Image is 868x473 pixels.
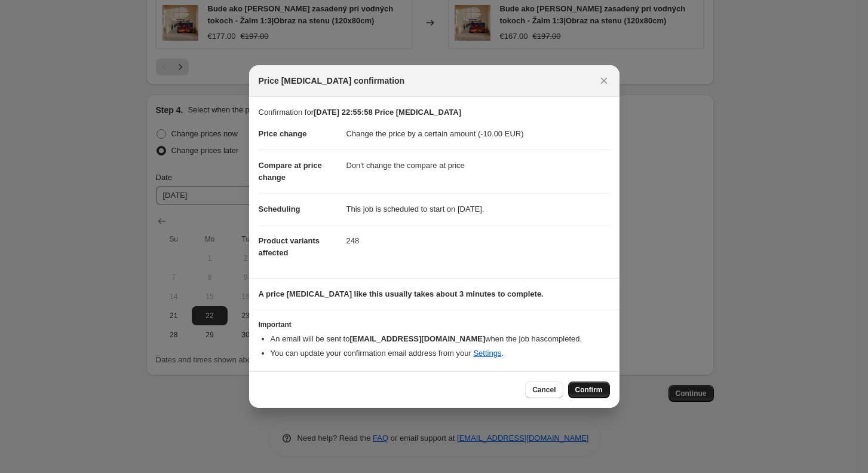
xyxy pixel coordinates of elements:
[575,385,603,395] span: Confirm
[473,349,501,358] a: Settings
[271,333,610,345] li: An email will be sent to when the job has completed .
[259,161,322,182] span: Compare at price change
[568,382,610,398] button: Confirm
[532,385,556,395] span: Cancel
[525,382,563,398] button: Cancel
[259,75,405,87] span: Price [MEDICAL_DATA] confirmation
[259,320,610,329] h3: Important
[349,334,485,343] b: [EMAIL_ADDRESS][DOMAIN_NAME]
[259,205,300,213] span: Scheduling
[259,236,320,257] span: Product variants affected
[346,118,610,149] dd: Change the price by a certain amount (-10.00 EUR)
[596,72,612,89] button: Close
[346,149,610,181] dd: Don't change the compare at price
[259,289,544,298] b: A price [MEDICAL_DATA] like this usually takes about 3 minutes to complete.
[271,347,610,359] li: You can update your confirmation email address from your .
[259,129,307,138] span: Price change
[346,225,610,257] dd: 248
[314,108,461,117] b: [DATE] 22:55:58 Price [MEDICAL_DATA]
[259,106,610,118] p: Confirmation for
[346,193,610,225] dd: This job is scheduled to start on [DATE].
